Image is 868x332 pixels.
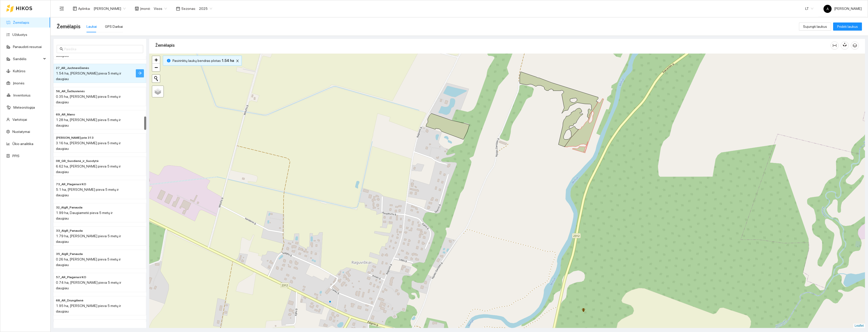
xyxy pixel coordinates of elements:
div: GPS Darbai [105,24,123,29]
span: 32_AlgR_Panauda [56,205,82,210]
span: Pridėti laukus [837,24,858,29]
a: Ūkio analitika [12,142,33,146]
a: Pridėti laukus [833,25,862,29]
button: menu-fold [57,4,67,14]
span: 27_AR_Juchnevičienės [56,66,89,70]
a: PPIS [12,154,19,158]
span: Šunokaitės prie 313 [56,135,94,140]
a: Užduotys [12,33,27,37]
span: 6_AlgR_VŽ_25_metai [56,321,87,326]
span: 35_AlgR_Panauda [56,252,83,256]
span: Sezonas : [181,6,196,11]
a: Nustatymai [12,130,30,134]
a: Layers [152,86,163,97]
span: 68_AR_Drungilienė [56,298,83,303]
span: calendar [176,7,180,11]
span: arrow-right [138,71,142,76]
span: 57_AR_Plagena ir KO [56,275,86,280]
a: Meteorologija [13,105,35,109]
span: LT [805,5,813,12]
span: 2025 [199,5,212,12]
span: 0.26 ha, [PERSON_NAME] pieva 5 metų ir daugiau [56,257,121,267]
span: info-circle [167,59,170,62]
span: 5.1 ha, [PERSON_NAME] pieva 5 metų ir daugiau [56,187,119,197]
a: Panaudoti resursai [13,45,42,49]
span: column-width [831,43,838,48]
button: Initiate a new search [152,75,160,82]
span: Aplinka : [78,6,91,11]
span: Andrius Rimgaila [94,5,126,12]
a: Kultūros [13,69,26,73]
a: Vartotojai [12,117,27,122]
span: 0.8 ha, [PERSON_NAME] pieva 5 metų ir daugiau [56,48,119,58]
span: 1.28 ha, [PERSON_NAME] pieva 5 metų ir daugiau [56,118,121,127]
span: search [60,47,63,51]
a: Zoom in [152,56,160,64]
span: shop [135,7,139,11]
a: Leaflet [855,324,864,327]
b: 1.54 ha [222,59,234,63]
a: Žemėlapis [13,20,29,25]
span: 08_GR_Suodienė_ir_Suodytė [56,159,99,163]
span: Sandėlis [13,54,42,64]
div: Žemėlapis [155,38,831,53]
span: menu-fold [59,6,64,11]
span: 73_AR_Plagena ir KO [56,182,86,187]
span: Visos [154,5,167,12]
span: Įmonė : [140,6,151,11]
span: 1.54 ha, [PERSON_NAME] pieva 5 metų ir daugiau [56,71,121,81]
span: Sujungti laukus [803,24,827,29]
button: arrow-right [136,69,144,77]
span: 33_AlgR_Panauda [56,228,83,233]
div: Laukai [86,24,97,29]
span: 0.74 ha, [PERSON_NAME] pieva 5 metų ir daugiau [56,280,121,290]
button: Pridėti laukus [833,22,862,31]
span: 1.95 ha, [PERSON_NAME] pieva 5 metų ir daugiau [56,304,121,313]
span: 1.79 ha, [PERSON_NAME] pieva 5 metų ir daugiau [56,234,121,244]
span: layout [73,7,77,11]
span: − [155,64,158,70]
span: 56_AR_Šatkuvienės [56,89,85,94]
span: A [827,5,829,13]
a: Įmonės [13,81,25,85]
button: Sujungti laukus [799,22,831,31]
span: close [235,59,240,63]
span: + [155,57,158,63]
button: close [234,58,241,64]
a: Sujungti laukus [799,25,831,29]
a: Zoom out [152,64,160,71]
span: 3.16 ha, [PERSON_NAME] pieva 5 metų ir daugiau [56,141,121,151]
span: 1.99 ha, Daugiametė pieva 5 metų ir daugiau [56,211,113,220]
span: [PERSON_NAME] [823,7,862,11]
input: Paieška [64,46,140,52]
button: column-width [831,41,839,50]
span: Pasirinktų laukų bendras plotas : [172,58,234,63]
span: 6.62 ha, [PERSON_NAME] pieva 5 metų ir daugiau [56,164,121,174]
span: 69_AR_Mano [56,112,75,117]
a: Inventorius [13,93,31,97]
span: Žemėlapis [57,22,80,31]
span: 0.35 ha, [PERSON_NAME] pieva 5 metų ir daugiau [56,94,121,104]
